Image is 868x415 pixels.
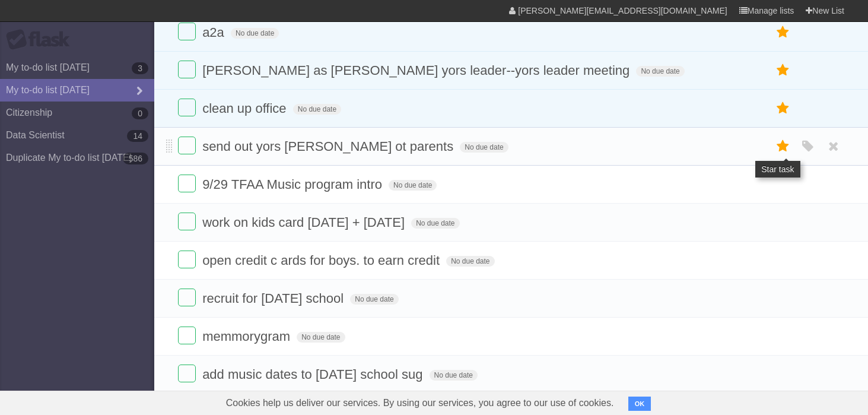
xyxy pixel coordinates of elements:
span: No due date [231,28,279,39]
label: Star task [772,23,794,42]
span: No due date [293,104,341,115]
span: No due date [636,66,684,77]
div: Flask [6,29,77,50]
span: No due date [446,256,494,267]
span: No due date [297,332,345,343]
span: No due date [389,180,437,191]
span: clean up office [202,101,289,116]
label: Done [178,175,196,192]
span: recruit for [DATE] school [202,291,346,306]
span: No due date [430,370,478,381]
b: 586 [123,153,148,164]
span: [PERSON_NAME] as [PERSON_NAME] yors leader--yors leader meeting [202,63,632,78]
span: open credit c ards for boys. to earn credit [202,253,443,268]
span: a2a [202,25,227,40]
label: Done [178,251,196,268]
label: Done [178,365,196,382]
b: 3 [132,62,148,74]
span: 9/29 TFAA Music program intro [202,177,385,192]
span: No due date [460,142,508,153]
button: OK [628,397,651,411]
span: No due date [411,218,459,229]
label: Done [178,327,196,344]
label: Star task [772,137,794,156]
span: Cookies help us deliver our services. By using our services, you agree to our use of cookies. [214,391,626,415]
span: No due date [350,294,398,305]
span: send out yors [PERSON_NAME] ot parents [202,139,456,154]
b: 0 [132,107,148,119]
label: Star task [772,61,794,80]
span: add music dates to [DATE] school sug [202,367,425,382]
label: Done [178,99,196,116]
label: Done [178,137,196,154]
label: Done [178,289,196,306]
label: Done [178,61,196,78]
label: Star task [772,99,794,118]
label: Done [178,23,196,40]
span: work on kids card [DATE] + [DATE] [202,215,408,230]
span: memmorygram [202,329,293,344]
b: 14 [127,130,148,142]
label: Done [178,213,196,230]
